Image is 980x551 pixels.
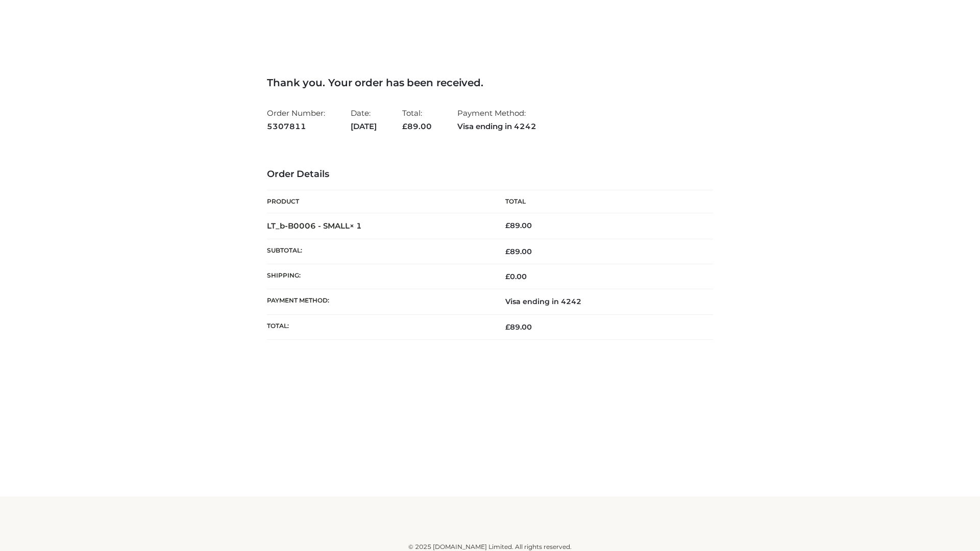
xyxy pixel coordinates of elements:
th: Subtotal: [267,239,490,264]
strong: Visa ending in 4242 [457,120,536,133]
bdi: 89.00 [505,221,532,230]
li: Payment Method: [457,104,536,135]
th: Shipping: [267,264,490,289]
span: £ [505,247,510,256]
h3: Order Details [267,169,713,180]
span: 89.00 [505,322,532,332]
li: Date: [351,104,377,135]
th: Payment method: [267,289,490,314]
span: 89.00 [505,247,532,256]
th: Total [490,190,713,213]
span: £ [505,272,510,281]
span: £ [402,121,407,131]
th: Product [267,190,490,213]
th: Total: [267,314,490,339]
strong: × 1 [350,221,362,231]
bdi: 0.00 [505,272,527,281]
td: Visa ending in 4242 [490,289,713,314]
strong: 5307811 [267,120,325,133]
li: Order Number: [267,104,325,135]
span: £ [505,221,510,230]
strong: [DATE] [351,120,377,133]
span: 89.00 [402,121,432,131]
strong: LT_b-B0006 - SMALL [267,221,362,231]
h3: Thank you. Your order has been received. [267,77,713,89]
span: £ [505,322,510,332]
li: Total: [402,104,432,135]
